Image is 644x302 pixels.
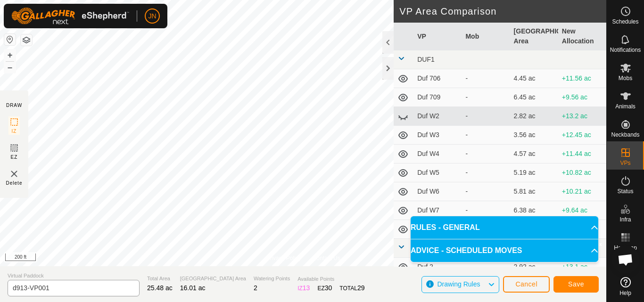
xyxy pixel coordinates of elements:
button: Save [553,276,599,293]
h2: VP Area Comparison [399,6,606,17]
span: VPs [620,160,630,166]
td: 2.82 ac [510,107,558,126]
button: Reset Map [4,34,16,45]
span: DUF1 [417,56,435,63]
td: +10.82 ac [558,163,606,182]
td: Duf W3 [413,126,462,145]
div: TOTAL [339,283,364,293]
span: Virtual Paddock [8,272,140,280]
td: Duf W2 [413,107,462,126]
td: +9.64 ac [558,201,606,220]
span: Delete [6,180,23,187]
td: Duf 709 [413,88,462,107]
button: Map Layers [21,34,32,46]
div: - [465,92,506,102]
td: +13.2 ac [558,107,606,126]
td: Duf W7 [413,201,462,220]
span: Status [617,188,633,194]
td: 5.81 ac [510,182,558,201]
span: IZ [12,128,17,135]
span: Animals [615,104,636,109]
span: Cancel [515,280,537,288]
div: - [465,149,506,159]
td: +12.45 ac [558,126,606,145]
span: Watering Points [254,275,290,283]
div: - [465,111,506,121]
img: VP [8,168,20,180]
a: Contact Us [313,254,340,262]
span: 16.01 ac [180,284,206,292]
div: - [465,205,506,215]
p-accordion-header: RULES - GENERAL [411,216,598,239]
span: Neckbands [611,132,639,138]
span: Mobs [619,75,632,81]
span: Heatmap [614,245,637,251]
td: 4.57 ac [510,145,558,163]
td: +10.21 ac [558,182,606,201]
span: Save [568,280,584,288]
button: – [4,62,16,73]
span: 29 [357,284,365,292]
span: [GEOGRAPHIC_DATA] Area [180,275,246,283]
span: Available Points [297,275,364,283]
div: EZ [317,283,332,293]
td: 4.45 ac [510,69,558,88]
div: - [465,187,506,196]
td: Duf W6 [413,182,462,201]
th: [GEOGRAPHIC_DATA] Area [510,23,558,50]
th: VP [413,23,462,50]
td: +11.44 ac [558,145,606,163]
td: 5.19 ac [510,163,558,182]
td: Duf W5 [413,163,462,182]
td: 3.56 ac [510,126,558,145]
span: JN [148,11,156,21]
span: 25.48 ac [147,284,173,292]
div: Open chat [611,245,640,274]
div: - [465,73,506,83]
span: 13 [303,284,310,292]
span: Help [619,290,631,296]
td: +9.56 ac [558,88,606,107]
div: - [465,130,506,140]
a: Privacy Policy [266,254,301,262]
span: 30 [325,284,332,292]
td: 6.45 ac [510,88,558,107]
div: DRAW [6,102,22,109]
div: - [465,168,506,178]
td: Duf 706 [413,69,462,88]
span: RULES - GENERAL [411,222,480,233]
td: +11.56 ac [558,69,606,88]
span: Total Area [147,275,173,283]
img: Gallagher Logo [11,8,129,24]
p-accordion-header: ADVICE - SCHEDULED MOVES [411,239,598,262]
span: ADVICE - SCHEDULED MOVES [411,245,522,256]
td: 6.38 ac [510,201,558,220]
span: 2 [254,284,257,292]
button: Cancel [503,276,550,293]
th: Mob [462,23,510,50]
span: Infra [619,217,631,222]
button: + [4,49,16,61]
span: EZ [11,154,18,161]
div: IZ [297,283,310,293]
a: Help [607,273,644,300]
span: Schedules [612,19,638,24]
th: New Allocation [558,23,606,50]
span: Notifications [610,47,641,53]
td: Duf W4 [413,145,462,163]
span: Drawing Rules [437,280,480,288]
